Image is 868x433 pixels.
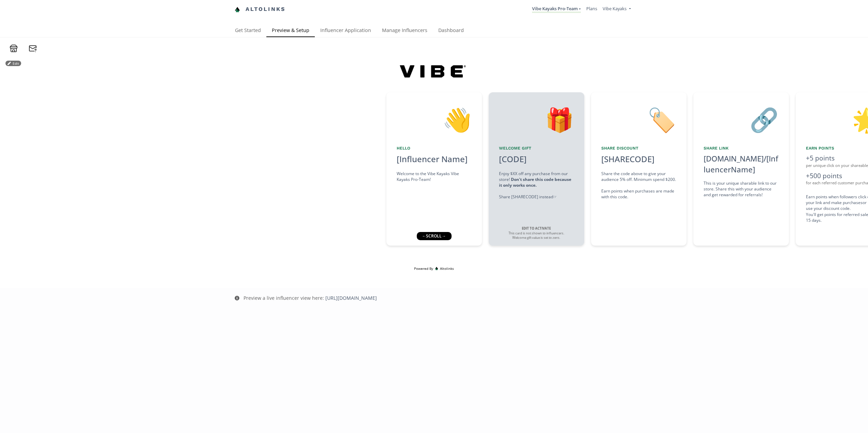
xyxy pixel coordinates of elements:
a: Altolinks [235,4,286,15]
a: Dashboard [433,24,469,38]
a: Vibe Kayaks [603,5,631,13]
a: Vibe Kayaks Pro-Team [532,5,581,13]
div: Welcome Gift [499,145,574,151]
a: Influencer Application [315,24,377,38]
div: This card is not shown to influencers. Welcome gift value is set to zero. [502,226,571,240]
a: Manage Influencers [377,24,433,38]
span: Vibe Kayaks [603,5,627,12]
strong: Don't share this code because it only works once. [499,176,571,188]
a: [URL][DOMAIN_NAME] [325,295,377,301]
span: Powered By [414,266,433,271]
div: 🏷️ [601,103,676,137]
div: [CODE] [495,153,531,165]
div: Hello [397,145,472,151]
span: Altolinks [440,266,454,271]
a: Get Started [230,24,266,38]
div: Share Discount [601,145,676,151]
a: Plans [586,5,597,12]
div: 👋 [397,103,472,137]
img: N6zKdDCVPrwZ [393,58,474,83]
div: [SHARECODE] [601,153,654,165]
div: Share Link [704,145,779,151]
div: Welcome to the Vibe Kayaks Vibe Kayaks Pro-Team! [397,171,472,182]
img: favicon-32x32.png [235,7,240,12]
div: [DOMAIN_NAME]/[InfluencerName] [704,153,779,175]
div: This is your unique sharable link to our store. Share this with your audience and get rewarded fo... [704,180,779,198]
button: Edit [5,61,21,66]
img: favicon-32x32.png [435,267,438,270]
div: Share the code above to give your audience 5% off. Minimum spend $200. Earn points when purchases... [601,171,676,200]
div: [Influencer Name] [397,153,472,165]
strong: EDIT TO ACTIVATE [522,226,551,231]
a: Preview & Setup [266,24,315,38]
div: 🎁 [499,103,574,137]
div: 🔗 [704,103,779,137]
div: Preview a live influencer view here: [244,295,377,301]
div: ← scroll → [417,232,452,240]
div: Enjoy $XX off any purchase from our store! Share [SHARECODE] instead ☞ [499,171,574,200]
